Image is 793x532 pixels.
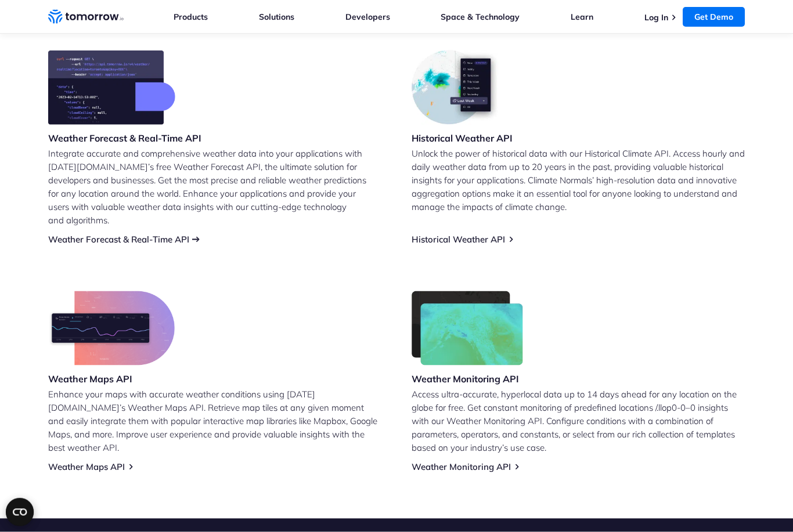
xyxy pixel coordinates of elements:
a: Weather Forecast & Real-Time API [48,234,189,245]
button: Open CMP widget [6,498,34,526]
a: Get Demo [683,7,745,27]
p: Unlock the power of historical data with our Historical Climate API. Access hourly and daily weat... [412,147,745,213]
a: Historical Weather API [412,234,505,245]
p: Enhance your maps with accurate weather conditions using [DATE][DOMAIN_NAME]’s Weather Maps API. ... [48,388,381,454]
a: Products [174,12,208,22]
h3: Weather Monitoring API [412,372,523,385]
a: Space & Technology [441,12,520,22]
h3: Weather Forecast & Real-Time API [48,132,201,144]
h3: Historical Weather API [412,132,513,144]
a: Home link [48,8,124,26]
a: Log In [644,12,668,23]
a: Solutions [259,12,294,22]
a: Developers [345,12,390,22]
a: Weather Maps API [48,461,125,472]
h3: Weather Maps API [48,372,175,385]
a: Learn [571,12,593,22]
a: Weather Monitoring API [412,461,511,472]
p: Integrate accurate and comprehensive weather data into your applications with [DATE][DOMAIN_NAME]... [48,147,381,227]
p: Access ultra-accurate, hyperlocal data up to 14 days ahead for any location on the globe for free... [412,388,745,454]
